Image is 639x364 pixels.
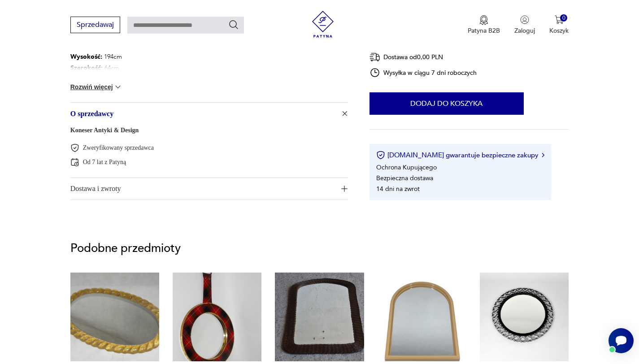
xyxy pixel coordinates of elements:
[113,82,122,91] img: chevron down
[376,151,544,160] button: [DOMAIN_NAME] gwarantuje bezpieczne zakupy
[376,174,433,182] li: Bezpieczna dostawa
[83,158,126,166] p: Od 7 lat z Patyną
[369,92,524,115] button: Dodaj do koszyka
[70,127,139,134] a: Koneser Antyki & Design
[542,153,544,157] img: Ikona strzałki w prawo
[70,51,254,62] p: 194cm
[70,62,254,74] p: 64cm
[70,22,120,29] a: Sprzedawaj
[549,15,569,35] button: 0Koszyk
[468,15,500,35] button: Patyna B2B
[609,328,634,353] iframe: Smartsupp widget button
[560,14,568,22] div: 0
[514,26,535,35] p: Zaloguj
[70,243,569,254] p: Podobne przedmioty
[70,178,348,199] button: Ikona plusaDostawa i zwroty
[468,15,500,35] a: Ikona medaluPatyna B2B
[70,158,79,167] img: Od 7 lat z Patyną
[309,11,336,38] img: Patyna - sklep z meblami i dekoracjami vintage
[376,163,437,172] li: Ochrona Kupującego
[369,67,477,78] div: Wysyłka w ciągu 7 dni roboczych
[376,185,420,193] li: 14 dni na zwrot
[549,26,569,35] p: Koszyk
[555,15,564,24] img: Ikona koszyka
[479,15,488,25] img: Ikona medalu
[70,64,103,72] b: Szerokość :
[340,109,349,118] img: Ikona plusa
[228,19,239,30] button: Szukaj
[468,26,500,35] p: Patyna B2B
[70,124,348,178] div: Ikona plusaO sprzedawcy
[341,186,348,192] img: Ikona plusa
[83,143,154,152] p: Zweryfikowany sprzedawca
[70,103,335,124] span: O sprzedawcy
[376,151,385,160] img: Ikona certyfikatu
[70,82,122,91] button: Rozwiń więcej
[70,52,102,61] b: Wysokość :
[369,52,380,63] img: Ikona dostawy
[70,103,348,124] button: Ikona plusaO sprzedawcy
[520,15,529,24] img: Ikonka użytkownika
[70,17,120,33] button: Sprzedawaj
[514,15,535,35] button: Zaloguj
[70,143,79,152] img: Zweryfikowany sprzedawca
[70,178,335,199] span: Dostawa i zwroty
[369,52,477,63] div: Dostawa od 0,00 PLN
